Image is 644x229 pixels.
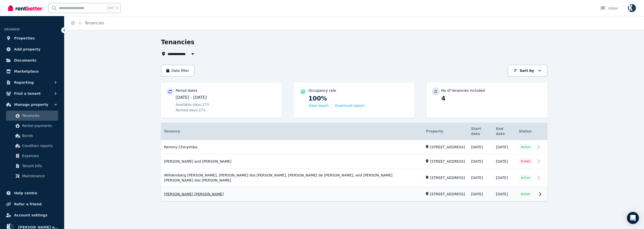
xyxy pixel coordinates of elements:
span: Find a tenant [14,90,41,97]
a: Properties [4,33,60,43]
td: [DATE] [493,187,516,201]
span: Rented days: 273 [176,108,206,113]
p: [DATE] - [DATE] [176,95,277,101]
span: Add property [14,46,41,52]
a: Bonds [6,131,58,141]
a: Condition reports [6,141,58,151]
span: Ctrl [106,5,114,11]
span: Expenses [22,153,56,159]
th: End date [493,123,516,140]
a: View details for Mark Deas and Edralyn Pagulayan [161,155,547,169]
a: Rental payments [6,121,58,131]
td: [DATE] [493,169,516,187]
span: Reporting [14,79,34,85]
a: Account settings [4,210,60,220]
span: k [116,6,118,10]
span: Bonds [22,133,56,139]
img: RentBetter [8,4,42,12]
th: Start date [468,123,493,140]
span: Tenancies [85,20,104,26]
a: Marketplace [4,66,60,76]
a: Expenses [6,151,58,161]
span: Tenancies [22,113,56,119]
div: Open Intercom Messenger [627,212,639,224]
div: Inbox [600,6,618,11]
td: [DATE] [468,169,493,187]
a: View details for Marie Veronique Desiree Wosgien [161,187,547,201]
button: Find a tenant [4,88,60,99]
button: Sort by [508,65,547,76]
a: Tenancies [6,111,58,121]
span: Refer a friend [14,201,42,207]
a: Add property [4,44,60,54]
p: 100% [308,95,410,103]
th: Property [423,123,468,140]
span: Marketplace [14,68,38,74]
a: Maintenance [6,171,58,181]
a: Tenant bills [6,161,58,171]
a: Refer a friend [4,199,60,209]
span: Account settings [14,212,48,218]
p: Period dates [176,88,197,93]
span: Available days: 273 [176,102,209,107]
p: Sort by [520,68,534,73]
a: View details for Remmy Chinyimba [161,140,547,154]
span: Maintenance [22,173,56,179]
a: Help centre [4,188,60,198]
td: [DATE] [468,154,493,169]
button: Date filter [161,65,194,76]
p: 4 [441,95,542,103]
nav: Breadcrumb [64,16,110,30]
span: ORGANISE [4,28,20,31]
td: [DATE] [468,187,493,201]
span: Properties [14,35,35,41]
a: View details for Willdemberg Sued Costa Silva, Patricia Borges dos Santos, Iago Matheus Nobrega d... [161,169,547,187]
button: Reporting [4,77,60,87]
h1: Tenancies [161,38,194,46]
button: Manage property [4,100,60,110]
span: Documents [14,57,36,63]
p: No of tenancies included [441,88,485,93]
th: Status [516,123,535,140]
span: Tenant bills [22,163,56,169]
button: Download report [335,103,364,108]
span: Rental payments [22,123,56,129]
a: Documents [4,55,60,65]
td: [DATE] [493,154,516,169]
span: Help centre [14,190,37,196]
span: Tenancy [164,129,180,134]
span: Condition reports [22,143,56,149]
img: Omid Ferdowsian as trustee for The Ferdowsian Trust [628,4,636,12]
button: View report [308,103,329,108]
p: Occupancy rate [308,88,336,93]
span: Manage property [14,102,48,108]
